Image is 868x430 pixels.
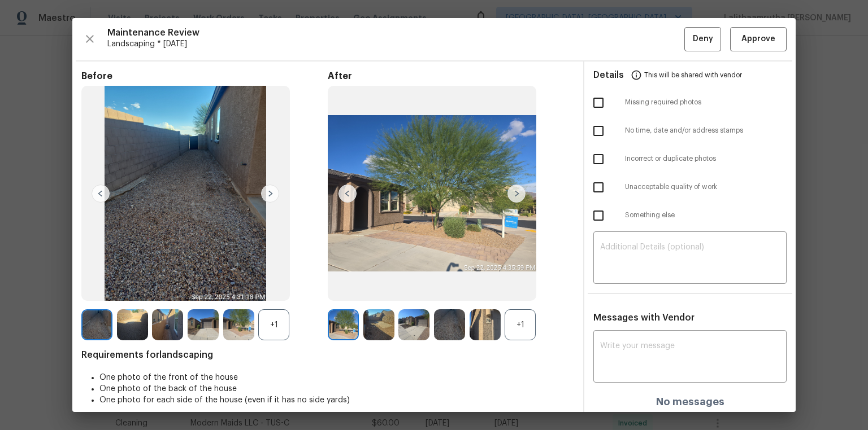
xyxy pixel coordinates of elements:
span: After [328,71,574,82]
div: Missing required photos [584,89,796,117]
img: left-chevron-button-url [338,185,357,203]
div: Something else [584,201,796,230]
span: Messages with Vendor [593,313,695,322]
li: One photo of the back of the house [99,383,574,394]
span: Incorrect or duplicate photos [625,154,787,164]
span: Unacceptable quality of work [625,182,787,192]
div: +1 [505,309,536,340]
span: Deny [693,32,713,46]
div: +1 [258,309,289,340]
h4: No messages [656,396,724,407]
img: left-chevron-button-url [92,185,110,203]
span: Approve [741,32,775,46]
span: No time, date and/or address stamps [625,126,787,135]
img: right-chevron-button-url [261,185,279,203]
span: Landscaping * [DATE] [107,38,684,50]
span: Details [593,62,624,89]
div: No time, date and/or address stamps [584,117,796,145]
button: Deny [684,27,721,51]
div: Incorrect or duplicate photos [584,145,796,173]
span: Maintenance Review [107,27,684,38]
button: Approve [730,27,787,51]
span: Something else [625,210,787,220]
li: One photo for each side of the house (even if it has no side yards) [99,394,574,406]
span: Missing required photos [625,98,787,107]
li: One photo of the front of the house [99,372,574,383]
span: This will be shared with vendor [644,62,742,89]
img: right-chevron-button-url [507,185,526,203]
div: Unacceptable quality of work [584,173,796,201]
span: Requirements for landscaping [81,349,574,361]
span: Before [81,71,328,82]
